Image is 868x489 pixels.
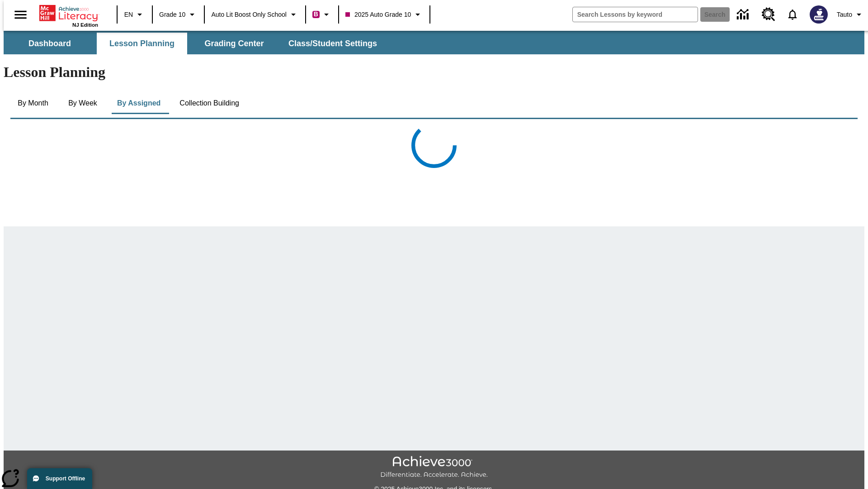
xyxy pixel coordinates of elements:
[4,31,864,54] div: SubNavbar
[4,33,385,54] div: SubNavbar
[833,6,868,23] button: Profile/Settings
[124,10,133,19] span: EN
[314,9,318,20] span: B
[731,2,756,27] a: Data Center
[345,10,411,19] span: 2025 Auto Grade 10
[172,92,246,114] button: Collection Building
[39,3,98,28] div: Home
[39,4,98,22] a: Home
[27,468,92,489] button: Support Offline
[573,7,698,22] input: search field
[309,6,335,23] button: Boost Class color is violet red. Change class color
[810,5,828,24] img: Avatar
[97,33,187,54] button: Lesson Planning
[4,64,864,81] h1: Lesson Planning
[60,92,105,114] button: By Week
[189,33,279,54] button: Grading Center
[7,1,34,28] button: Open side menu
[211,10,287,19] span: Auto Lit Boost only School
[120,6,149,23] button: Language: EN, Select a language
[72,22,98,28] span: NJ Edition
[10,92,56,114] button: By Month
[110,92,168,114] button: By Assigned
[781,3,804,26] a: Notifications
[756,2,781,27] a: Resource Center, Will open in new tab
[159,10,185,19] span: Grade 10
[837,10,852,19] span: Tauto
[5,33,95,54] button: Dashboard
[156,6,201,23] button: Grade: Grade 10, Select a grade
[281,33,384,54] button: Class/Student Settings
[804,3,833,26] button: Select a new avatar
[46,475,85,482] span: Support Offline
[208,6,302,23] button: School: Auto Lit Boost only School, Select your school
[380,456,488,479] img: Achieve3000 Differentiate Accelerate Achieve
[342,6,427,23] button: Class: 2025 Auto Grade 10, Select your class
